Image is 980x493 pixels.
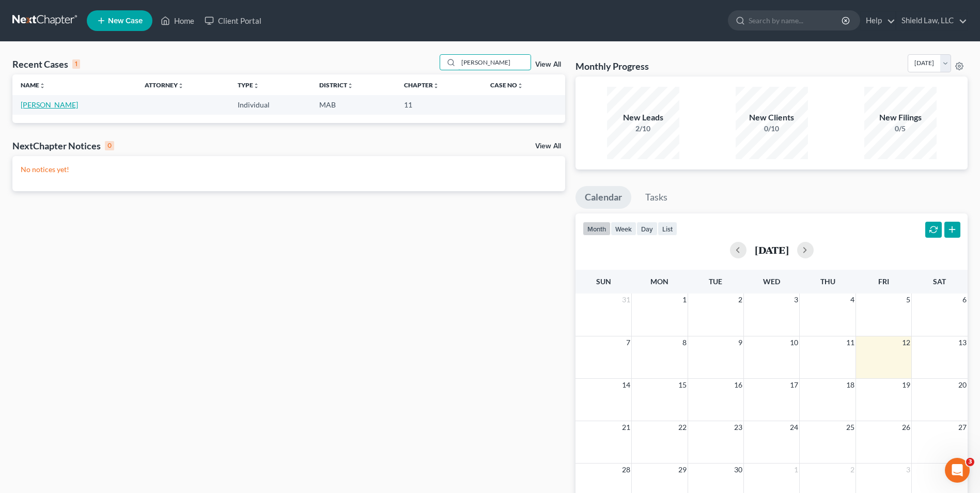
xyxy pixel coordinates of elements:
[677,464,688,476] span: 29
[793,464,799,476] span: 1
[72,59,80,69] div: 1
[347,83,353,89] i: unfold_more
[12,58,80,70] div: Recent Cases
[311,95,396,114] td: MAB
[404,81,439,89] a: Chapterunfold_more
[733,464,743,476] span: 30
[961,294,968,306] span: 6
[755,244,789,255] h2: [DATE]
[793,294,799,306] span: 3
[905,294,911,306] span: 5
[849,294,855,306] span: 4
[789,421,799,434] span: 24
[849,464,855,476] span: 2
[621,379,631,391] span: 14
[864,112,937,124] div: New Filings
[621,421,631,434] span: 21
[845,379,855,391] span: 18
[21,100,78,109] a: [PERSON_NAME]
[611,222,636,236] button: week
[658,222,677,236] button: list
[681,294,688,306] span: 1
[845,421,855,434] span: 25
[789,379,799,391] span: 17
[957,379,968,391] span: 20
[535,143,561,150] a: View All
[458,55,531,70] input: Search by name...
[650,277,668,286] span: Mon
[199,11,267,30] a: Client Portal
[319,81,353,89] a: Districtunfold_more
[901,336,911,349] span: 12
[878,277,889,286] span: Fri
[957,421,968,434] span: 27
[621,294,631,306] span: 31
[733,379,743,391] span: 16
[108,17,143,25] span: New Case
[933,277,946,286] span: Sat
[253,83,259,89] i: unfold_more
[820,277,835,286] span: Thu
[12,140,114,152] div: NextChapter Notices
[583,222,611,236] button: month
[896,11,967,30] a: Shield Law, LLC
[636,222,658,236] button: day
[625,336,631,349] span: 7
[596,277,611,286] span: Sun
[677,421,688,434] span: 22
[21,81,45,89] a: Nameunfold_more
[945,458,970,483] iframe: Intercom live chat
[845,336,855,349] span: 11
[490,81,523,89] a: Case Nounfold_more
[636,186,677,209] a: Tasks
[901,421,911,434] span: 26
[517,83,523,89] i: unfold_more
[789,336,799,349] span: 10
[763,277,780,286] span: Wed
[21,164,557,175] p: No notices yet!
[155,11,199,30] a: Home
[736,112,808,124] div: New Clients
[957,336,968,349] span: 13
[607,112,679,124] div: New Leads
[238,81,259,89] a: Typeunfold_more
[736,124,808,134] div: 0/10
[737,294,743,306] span: 2
[433,83,439,89] i: unfold_more
[39,83,45,89] i: unfold_more
[737,336,743,349] span: 9
[105,141,114,150] div: 0
[607,124,679,134] div: 2/10
[709,277,722,286] span: Tue
[396,95,482,114] td: 11
[733,421,743,434] span: 23
[681,336,688,349] span: 8
[677,379,688,391] span: 15
[749,11,843,30] input: Search by name...
[621,464,631,476] span: 28
[966,458,974,466] span: 3
[861,11,895,30] a: Help
[575,186,631,209] a: Calendar
[145,81,184,89] a: Attorneyunfold_more
[178,83,184,89] i: unfold_more
[229,95,310,114] td: Individual
[901,379,911,391] span: 19
[575,60,649,72] h3: Monthly Progress
[905,464,911,476] span: 3
[535,61,561,68] a: View All
[864,124,937,134] div: 0/5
